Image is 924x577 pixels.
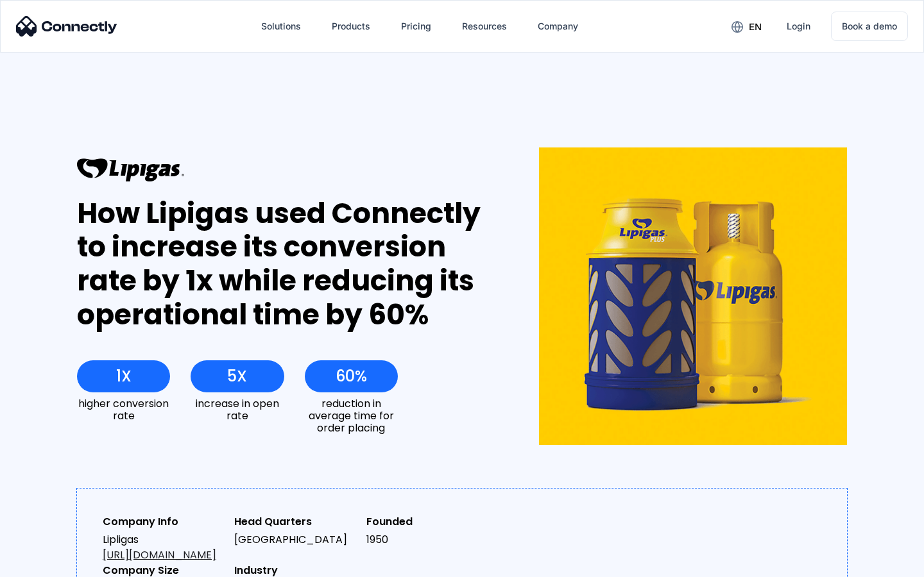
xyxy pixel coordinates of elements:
div: Company [538,17,578,35]
div: increase in open rate [191,397,284,422]
div: en [749,18,762,36]
div: Login [787,17,810,35]
div: How Lipigas used Connectly to increase its conversion rate by 1x while reducing its operational t... [77,197,492,332]
div: Head Quarters [234,514,355,530]
div: Solutions [261,17,301,35]
aside: Language selected: English [13,555,77,573]
div: Products [332,17,370,35]
div: higher conversion rate [77,397,170,422]
div: 5X [227,367,247,385]
a: Pricing [391,11,441,42]
div: 1950 [366,532,488,548]
div: Lipligas [103,532,224,563]
div: Resources [462,17,507,35]
img: Connectly Logo [16,16,117,37]
div: 1X [116,367,132,385]
div: 60% [336,367,367,385]
a: Book a demo [831,12,908,41]
div: [GEOGRAPHIC_DATA] [234,532,355,548]
div: Pricing [401,17,431,35]
a: [URL][DOMAIN_NAME] [103,548,216,562]
ul: Language list [26,555,77,573]
a: Login [776,11,821,42]
div: Company Info [103,514,224,530]
div: Founded [366,514,488,530]
div: reduction in average time for order placing [305,397,398,435]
